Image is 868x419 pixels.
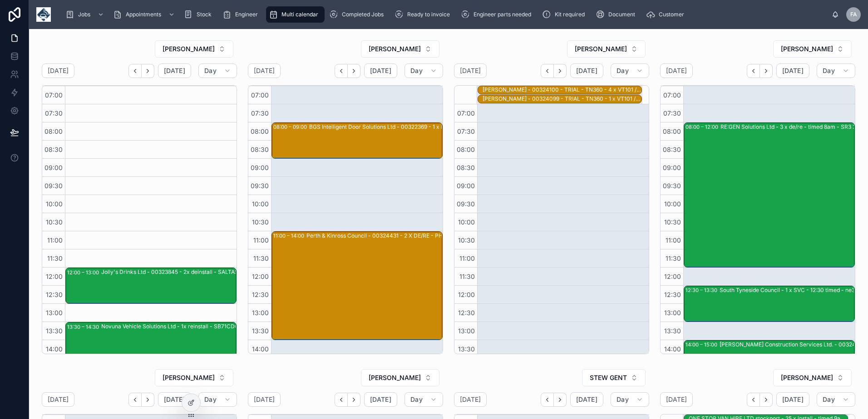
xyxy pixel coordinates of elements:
[823,67,835,75] span: Day
[369,44,421,54] span: [PERSON_NAME]
[250,273,271,280] span: 12:00
[643,6,690,23] a: Customer
[541,64,554,78] button: Back
[250,218,271,226] span: 10:30
[163,373,215,382] span: [PERSON_NAME]
[67,322,101,331] div: 13:30 – 14:30
[850,11,857,18] span: FA
[272,123,442,158] div: 08:00 – 09:00BGS Intelligent Door Solutions Ltd - 00322369 - 1 x install - timed 8am- ML6 7SZ
[684,123,854,267] div: 08:00 – 12:00RE:GEN Solutions Ltd - 3 x de/re - timed 8am - SR3 3BE
[662,345,683,353] span: 14:00
[251,236,271,244] span: 11:00
[661,182,683,190] span: 09:30
[204,395,217,404] span: Day
[776,392,809,407] button: [DATE]
[44,291,65,298] span: 12:30
[164,67,185,75] span: [DATE]
[454,182,477,190] span: 09:00
[747,64,760,78] button: Back
[684,286,854,322] div: 12:30 – 13:30South Tyneside Council - 1 x SVC - 12:30 timed - ne34 0nt
[142,64,154,78] button: Next
[42,164,65,171] span: 09:00
[661,164,683,171] span: 09:00
[155,40,233,58] button: Select Button
[43,91,65,99] span: 07:00
[773,40,852,58] button: Select Button
[164,395,185,404] span: [DATE]
[250,309,271,317] span: 13:00
[58,5,832,24] div: scrollable content
[266,6,325,23] a: Multi calendar
[456,218,477,226] span: 10:00
[611,392,649,407] button: Day
[392,6,456,23] a: Ready to invoice
[101,268,267,276] div: Jolly's Drinks Ltd - 00323845 - 2x deinstall - SALTASH PL12 6LX
[760,64,773,78] button: Next
[483,86,641,94] div: Amey - 00324100 - TRIAL - TN360 - 4 x VT101 /tacho/canclik/digidl/led/buzzer & VTM1N + 2 x VT101/...
[686,340,720,349] div: 14:00 – 15:00
[817,63,855,78] button: Day
[251,254,271,262] span: 11:30
[616,67,629,75] span: Day
[662,327,683,335] span: 13:30
[567,40,646,58] button: Select Button
[661,146,683,153] span: 08:30
[823,395,835,404] span: Day
[181,6,218,23] a: Stock
[456,236,477,244] span: 10:30
[781,373,833,382] span: [PERSON_NAME]
[370,395,391,404] span: [DATE]
[220,6,264,23] a: Engineer
[158,63,191,78] button: [DATE]
[43,109,65,117] span: 07:30
[361,40,439,58] button: Select Button
[616,395,629,404] span: Day
[455,127,477,135] span: 07:30
[782,395,804,404] span: [DATE]
[248,127,271,135] span: 08:00
[364,392,397,407] button: [DATE]
[42,146,65,153] span: 08:30
[78,11,90,18] span: Jobs
[582,369,646,386] button: Select Button
[198,63,237,78] button: Day
[66,268,236,303] div: 12:00 – 13:00Jolly's Drinks Ltd - 00323845 - 2x deinstall - SALTASH PL12 6LX
[593,6,641,23] a: Document
[335,64,348,78] button: Back
[254,395,275,404] h2: [DATE]
[663,254,683,262] span: 11:30
[590,373,627,382] span: STEW GENT
[662,291,683,298] span: 12:30
[44,309,65,317] span: 13:00
[67,268,101,277] div: 12:00 – 13:00
[456,309,477,317] span: 12:30
[272,232,442,340] div: 11:00 – 14:00Perth & Kinross Council - 00324431 - 2 X DE/RE - PH2 8DF
[460,66,481,75] h2: [DATE]
[250,200,271,208] span: 10:00
[410,395,423,404] span: Day
[776,63,809,78] button: [DATE]
[570,63,603,78] button: [DATE]
[661,127,683,135] span: 08:00
[250,345,271,353] span: 14:00
[36,7,51,22] img: App logo
[747,393,760,407] button: Back
[348,64,360,78] button: Next
[44,218,65,226] span: 10:30
[158,392,191,407] button: [DATE]
[456,345,477,353] span: 13:30
[126,11,161,18] span: Appointments
[456,327,477,335] span: 13:00
[686,286,720,295] div: 12:30 – 13:30
[539,6,591,23] a: Kit required
[235,11,258,18] span: Engineer
[457,273,477,280] span: 11:30
[248,146,271,153] span: 08:30
[369,373,421,382] span: [PERSON_NAME]
[197,11,212,18] span: Stock
[686,122,720,132] div: 08:00 – 12:00
[342,11,384,18] span: Completed Jobs
[63,6,108,23] a: Jobs
[361,369,439,386] button: Select Button
[370,67,391,75] span: [DATE]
